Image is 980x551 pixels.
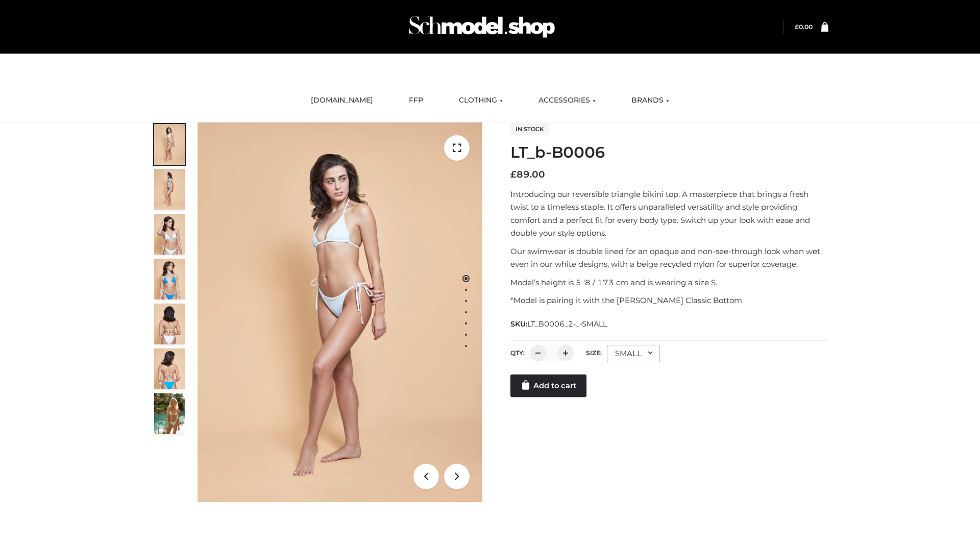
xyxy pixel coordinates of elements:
h1: LT_b-B0006 [510,143,828,162]
bdi: 89.00 [510,169,545,180]
span: £ [795,23,799,31]
bdi: 0.00 [795,23,813,31]
img: ArielClassicBikiniTop_CloudNine_AzureSky_OW114ECO_2-scaled.jpg [154,169,185,210]
label: QTY: [510,349,525,357]
div: SMALL [607,345,660,362]
span: LT_B0006_2-_-SMALL [527,319,607,329]
p: Introducing our reversible triangle bikini top. A masterpiece that brings a fresh twist to a time... [510,188,828,240]
a: CLOTHING [451,89,510,112]
img: ArielClassicBikiniTop_CloudNine_AzureSky_OW114ECO_4-scaled.jpg [154,259,185,299]
p: *Model is pairing it with the [PERSON_NAME] Classic Bottom [510,294,828,307]
img: ArielClassicBikiniTop_CloudNine_AzureSky_OW114ECO_3-scaled.jpg [154,214,185,255]
img: ArielClassicBikiniTop_CloudNine_AzureSky_OW114ECO_1 [198,122,482,502]
img: Schmodel Admin 964 [405,7,558,47]
span: SKU: [510,318,608,330]
img: Arieltop_CloudNine_AzureSky2.jpg [154,393,185,434]
a: ACCESSORIES [531,89,603,112]
p: Our swimwear is double lined for an opaque and non-see-through look when wet, even in our white d... [510,245,828,271]
p: Model’s height is 5 ‘8 / 173 cm and is wearing a size S. [510,276,828,289]
img: ArielClassicBikiniTop_CloudNine_AzureSky_OW114ECO_7-scaled.jpg [154,304,185,344]
span: In stock [510,123,549,135]
a: Add to cart [510,374,586,397]
img: ArielClassicBikiniTop_CloudNine_AzureSky_OW114ECO_8-scaled.jpg [154,348,185,389]
a: FFP [401,89,431,112]
label: Size: [586,349,602,357]
a: £0.00 [795,23,813,31]
img: ArielClassicBikiniTop_CloudNine_AzureSky_OW114ECO_1-scaled.jpg [154,124,185,165]
span: £ [510,169,517,180]
a: [DOMAIN_NAME] [303,89,381,112]
a: BRANDS [624,89,677,112]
